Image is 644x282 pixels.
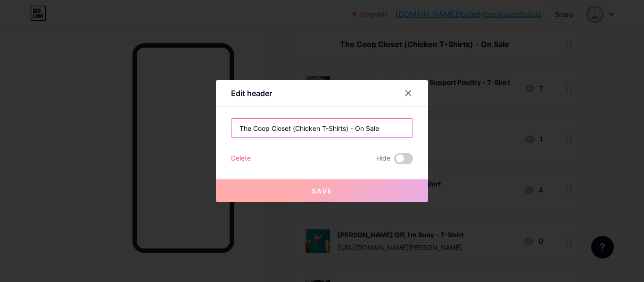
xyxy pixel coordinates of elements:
[312,187,333,195] span: Save
[376,153,390,164] span: Hide
[231,88,272,99] div: Edit header
[231,119,413,137] input: Title
[216,179,428,202] button: Save
[231,153,251,164] div: Delete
